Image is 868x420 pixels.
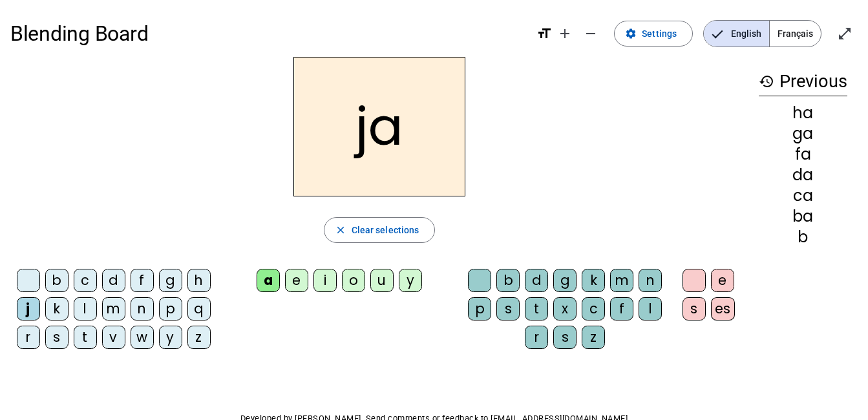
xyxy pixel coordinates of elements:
div: d [525,269,548,292]
div: c [582,297,605,320]
mat-icon: open_in_full [837,26,852,41]
div: m [102,297,125,320]
div: x [553,297,577,320]
div: e [711,269,734,292]
div: s [683,297,706,320]
div: fa [759,147,847,162]
div: k [45,297,69,320]
div: ca [759,188,847,204]
div: ba [759,209,847,224]
div: g [159,269,182,292]
div: s [496,297,520,320]
div: y [399,269,422,292]
mat-icon: settings [625,28,637,39]
mat-icon: remove [583,26,598,41]
div: b [45,269,69,292]
div: da [759,167,847,183]
mat-icon: history [759,74,774,89]
button: Enter full screen [832,21,858,47]
div: u [370,269,394,292]
div: q [187,297,211,320]
h2: ja [293,57,465,196]
div: z [582,326,605,349]
mat-icon: add [557,26,573,41]
h3: Previous [759,67,847,96]
button: Clear selections [324,217,436,243]
div: l [74,297,97,320]
div: v [102,326,125,349]
div: b [496,269,520,292]
span: English [704,21,769,47]
button: Increase font size [552,21,578,47]
div: d [102,269,125,292]
div: es [711,297,735,320]
div: e [285,269,308,292]
span: Settings [642,26,677,41]
mat-button-toggle-group: Language selection [703,20,821,47]
div: n [639,269,662,292]
div: a [257,269,280,292]
button: Settings [614,21,693,47]
div: s [45,326,69,349]
div: s [553,326,577,349]
span: Français [770,21,821,47]
div: t [525,297,548,320]
span: Clear selections [352,222,419,238]
div: l [639,297,662,320]
h1: Blending Board [10,13,526,54]
div: t [74,326,97,349]
div: y [159,326,182,349]
button: Decrease font size [578,21,604,47]
div: z [187,326,211,349]
div: f [131,269,154,292]
div: p [159,297,182,320]
div: r [525,326,548,349]
div: f [610,297,633,320]
div: b [759,229,847,245]
div: j [17,297,40,320]
div: o [342,269,365,292]
div: g [553,269,577,292]
div: n [131,297,154,320]
mat-icon: close [335,224,346,236]
div: c [74,269,97,292]
div: h [187,269,211,292]
div: ha [759,105,847,121]
div: w [131,326,154,349]
div: p [468,297,491,320]
div: i [313,269,337,292]
mat-icon: format_size [536,26,552,41]
div: ga [759,126,847,142]
div: r [17,326,40,349]
div: k [582,269,605,292]
div: m [610,269,633,292]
